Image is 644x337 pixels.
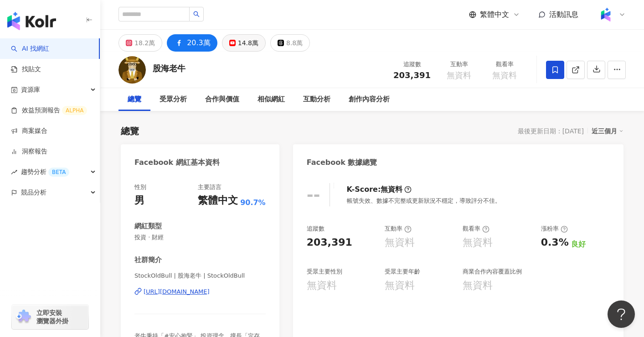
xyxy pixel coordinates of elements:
div: 商業合作內容覆蓋比例 [463,268,522,276]
a: searchAI 找網紅 [11,44,49,53]
a: chrome extension立即安裝 瀏覽器外掛 [12,305,88,329]
div: 合作與價值 [205,94,239,105]
span: 無資料 [492,71,517,80]
div: 相似網紅 [258,94,285,105]
img: chrome extension [15,310,32,324]
div: 男 [134,194,144,208]
div: [URL][DOMAIN_NAME] [144,288,210,296]
div: 8.8萬 [286,37,303,49]
div: 203,391 [307,236,352,250]
div: Facebook 網紅基本資料 [134,158,220,168]
div: 互動分析 [303,94,330,105]
div: 20.3萬 [187,37,211,49]
div: 無資料 [307,279,337,293]
span: 90.7% [240,198,266,208]
div: 網紅類型 [134,221,162,231]
button: 8.8萬 [270,34,310,52]
div: 0.3% [541,236,569,250]
span: 203,391 [393,70,431,80]
img: logo [7,12,56,30]
div: 主要語言 [198,183,222,191]
div: 總覽 [128,94,141,105]
div: 追蹤數 [307,225,325,233]
div: 近三個月 [592,125,623,137]
span: 資源庫 [21,79,40,100]
div: 受眾分析 [160,94,187,105]
div: 社群簡介 [134,255,162,265]
iframe: Help Scout Beacon - Open [608,300,635,328]
div: BETA [48,168,69,177]
span: StockOldBull | 股海老牛 | StockOldBull [134,272,266,280]
a: 效益預測報告ALPHA [11,106,87,115]
span: search [193,11,200,17]
div: 互動率 [385,225,412,233]
div: 受眾主要性別 [307,268,342,276]
a: [URL][DOMAIN_NAME] [134,288,266,296]
div: 無資料 [381,184,402,195]
button: 18.2萬 [118,34,162,52]
div: 漲粉率 [541,225,568,233]
div: 帳號失效、數據不完整或更新狀況不穩定，導致評分不佳。 [347,197,501,205]
div: 互動率 [442,60,476,69]
div: 18.2萬 [134,37,155,49]
div: 總覽 [121,125,139,137]
div: K-Score : [347,184,412,195]
div: 受眾主要年齡 [385,268,420,276]
div: Facebook 數據總覽 [307,158,377,168]
button: 20.3萬 [167,34,217,52]
span: 無資料 [447,71,471,80]
div: 追蹤數 [393,60,431,69]
div: 觀看率 [487,60,522,69]
span: 繁體中文 [480,10,509,20]
span: 競品分析 [21,182,46,203]
div: 繁體中文 [198,194,238,208]
span: rise [11,169,17,175]
div: 無資料 [463,279,493,293]
a: 商案媒合 [11,126,47,136]
a: 找貼文 [11,65,41,74]
span: 趨勢分析 [21,162,69,182]
div: 14.8萬 [238,37,258,49]
button: 14.8萬 [222,34,266,52]
span: 立即安裝 瀏覽器外掛 [36,309,68,325]
a: 洞察報告 [11,147,47,156]
div: 股海老牛 [153,63,185,74]
div: -- [307,185,320,204]
div: 良好 [571,239,586,249]
span: 投資 · 財經 [134,233,266,242]
div: 無資料 [385,279,415,293]
div: 最後更新日期：[DATE] [518,127,584,135]
img: KOL Avatar [118,56,146,84]
span: 活動訊息 [549,10,578,19]
div: 觀看率 [463,225,489,233]
img: Kolr%20app%20icon%20%281%29.png [597,6,614,23]
div: 無資料 [463,236,493,250]
div: 創作內容分析 [349,94,390,105]
div: 無資料 [385,236,415,250]
div: 性別 [134,183,146,191]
